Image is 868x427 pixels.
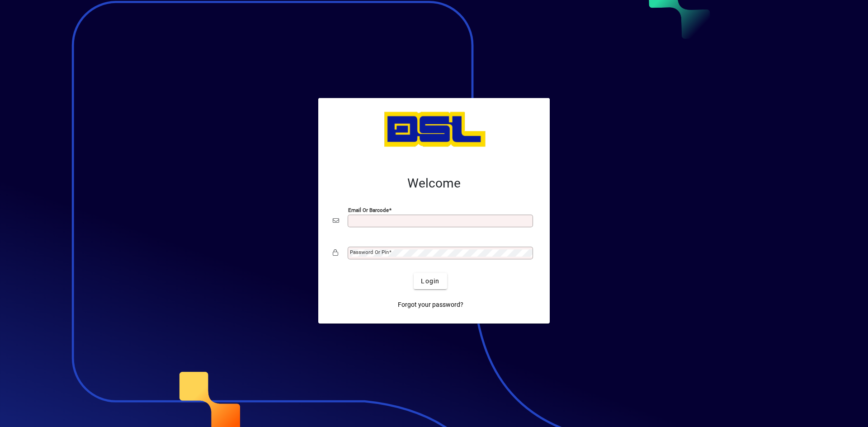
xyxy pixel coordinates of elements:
[348,207,389,213] mat-label: Email or Barcode
[333,176,535,191] h2: Welcome
[414,273,447,289] button: Login
[350,249,389,255] mat-label: Password or Pin
[394,296,467,313] a: Forgot your password?
[398,300,463,310] span: Forgot your password?
[421,277,439,286] span: Login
